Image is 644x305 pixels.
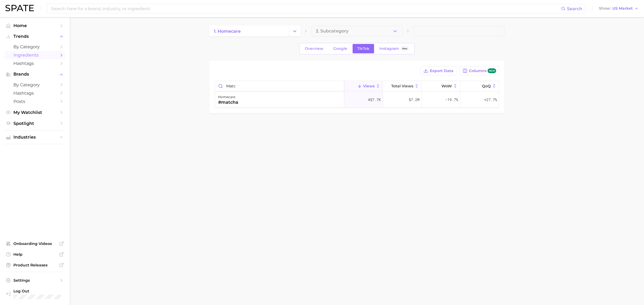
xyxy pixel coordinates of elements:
[488,68,496,73] span: new
[13,34,56,39] span: Trends
[4,250,65,258] a: Help
[379,46,399,51] span: Instagram
[460,66,499,75] button: Columnsnew
[441,84,452,88] span: WoW
[409,96,419,103] span: 57.2m
[13,252,56,257] span: Help
[13,61,56,66] span: Hashtags
[4,43,65,51] a: by Category
[13,72,56,77] span: Brands
[4,97,65,106] a: Posts
[333,46,347,51] span: Google
[13,241,56,246] span: Onboarding Videos
[422,81,460,91] button: WoW
[214,29,241,34] span: 1. homecare
[218,99,238,106] div: #matcha
[13,99,56,104] span: Posts
[460,81,499,91] button: QoQ
[4,70,65,78] button: Brands
[612,7,633,10] span: US Market
[50,4,561,13] input: Search here for a brand, industry, or ingredient
[305,46,323,51] span: Overview
[4,81,65,89] a: by Category
[402,46,407,51] span: Beta
[4,240,65,248] a: Onboarding Videos
[391,84,413,88] span: Total Views
[363,84,375,88] span: Views
[420,66,456,75] button: Export Data
[289,26,301,36] button: Change Category
[218,94,238,100] div: homecare
[13,53,56,58] span: Ingredients
[469,68,496,73] span: Columns
[4,133,65,141] button: Industries
[13,82,56,87] span: by Category
[13,23,56,28] span: Home
[445,96,458,103] span: -19.7%
[375,44,414,53] a: InstagramBeta
[4,108,65,117] a: My Watchlist
[13,278,56,283] span: Settings
[209,26,289,36] a: 1. homecare
[13,135,56,140] span: Industries
[329,44,352,53] a: Google
[484,96,497,103] span: +27.7%
[300,44,328,53] a: Overview
[13,121,56,126] span: Spotlight
[482,84,491,88] span: QoQ
[430,69,453,73] span: Export Data
[311,26,402,36] button: 2. Subcategory
[4,89,65,97] a: Hashtags
[13,44,56,49] span: by Category
[215,81,344,91] input: Search in homecare
[598,5,640,12] button: ShowUS Market
[4,59,65,68] a: Hashtags
[13,91,56,96] span: Hashtags
[4,261,65,269] a: Product Releases
[316,29,349,34] span: 2. Subcategory
[5,5,34,11] img: SPATE
[353,44,374,53] a: TikTok
[4,32,65,40] button: Trends
[4,51,65,59] a: Ingredients
[13,110,56,115] span: My Watchlist
[344,81,383,91] button: Views
[13,263,56,267] span: Product Releases
[4,276,65,284] a: Settings
[4,21,65,30] a: Home
[368,96,381,103] span: 457.7k
[567,6,582,11] span: Search
[4,287,65,301] a: Log out. Currently logged in with e-mail anjali.gupta@maesa.com.
[4,119,65,128] a: Spotlight
[383,81,422,91] button: Total Views
[599,7,611,10] span: Show
[215,92,499,108] button: homecare#matcha457.7k57.2m-19.7%+27.7%
[13,289,61,293] span: Log Out
[357,46,369,51] span: TikTok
